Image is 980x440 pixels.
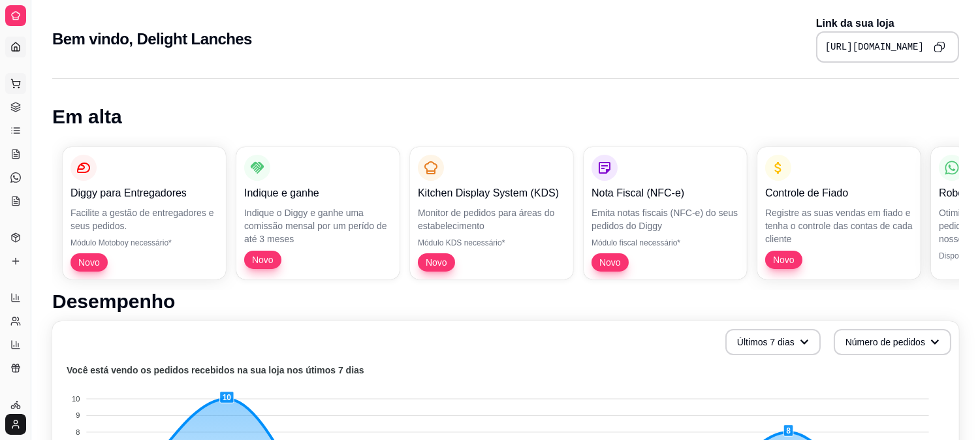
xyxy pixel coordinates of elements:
span: Novo [594,256,626,269]
tspan: 9 [76,411,80,419]
p: Registre as suas vendas em fiado e tenha o controle das contas de cada cliente [765,206,913,245]
pre: [URL][DOMAIN_NAME] [825,40,924,54]
button: Últimos 7 dias [725,329,821,355]
p: Indique e ganhe [244,185,392,201]
p: Facilite a gestão de entregadores e seus pedidos. [71,206,218,232]
span: Novo [768,253,800,266]
p: Indique o Diggy e ganhe uma comissão mensal por um perído de até 3 meses [244,206,392,245]
p: Módulo Motoboy necessário* [71,238,218,248]
tspan: 8 [76,428,80,436]
p: Controle de Fiado [765,185,913,201]
p: Kitchen Display System (KDS) [418,185,565,201]
text: Você está vendo os pedidos recebidos na sua loja nos útimos 7 dias [67,366,364,376]
p: Link da sua loja [816,16,959,31]
p: Módulo KDS necessário* [418,238,565,248]
p: Emita notas fiscais (NFC-e) do seus pedidos do Diggy [592,206,739,232]
h1: Em alta [52,105,959,129]
button: Nota Fiscal (NFC-e)Emita notas fiscais (NFC-e) do seus pedidos do DiggyMódulo fiscal necessário*Novo [584,147,747,279]
button: Kitchen Display System (KDS)Monitor de pedidos para áreas do estabelecimentoMódulo KDS necessário... [410,147,573,279]
p: Diggy para Entregadores [71,185,218,201]
h2: Bem vindo, Delight Lanches [52,29,252,50]
span: Novo [420,256,452,269]
p: Monitor de pedidos para áreas do estabelecimento [418,206,565,232]
button: Número de pedidos [834,329,951,355]
button: Controle de FiadoRegistre as suas vendas em fiado e tenha o controle das contas de cada clienteNovo [757,147,921,279]
span: Novo [247,253,279,266]
button: Copy to clipboard [929,37,950,57]
h1: Desempenho [52,290,959,313]
span: Novo [73,256,105,269]
p: Módulo fiscal necessário* [592,238,739,248]
p: Nota Fiscal (NFC-e) [592,185,739,201]
button: Diggy para EntregadoresFacilite a gestão de entregadores e seus pedidos.Módulo Motoboy necessário... [63,147,226,279]
button: Indique e ganheIndique o Diggy e ganhe uma comissão mensal por um perído de até 3 mesesNovo [236,147,400,279]
tspan: 10 [72,395,80,403]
